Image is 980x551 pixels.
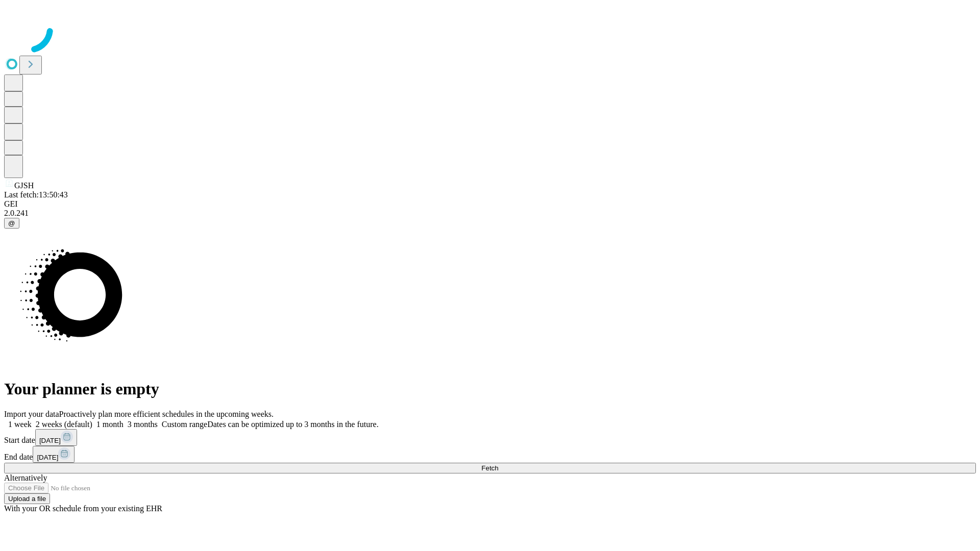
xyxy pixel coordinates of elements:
[4,218,19,229] button: @
[37,454,58,461] span: [DATE]
[4,446,976,463] div: End date
[4,190,68,199] span: Last fetch: 13:50:43
[162,420,207,429] span: Custom range
[4,504,162,513] span: With your OR schedule from your existing EHR
[481,464,498,472] span: Fetch
[96,420,124,429] span: 1 month
[8,420,32,429] span: 1 week
[8,219,15,227] span: @
[4,463,976,473] button: Fetch
[4,380,976,398] h1: Your planner is empty
[4,199,976,209] div: GEI
[4,410,59,418] span: Import your data
[59,410,274,418] span: Proactively plan more efficient schedules in the upcoming weeks.
[14,181,34,190] span: GJSH
[36,420,92,429] span: 2 weeks (default)
[4,209,976,218] div: 2.0.241
[39,437,61,444] span: [DATE]
[35,429,77,446] button: [DATE]
[4,429,976,446] div: Start date
[4,473,47,482] span: Alternatively
[33,446,75,463] button: [DATE]
[207,420,378,429] span: Dates can be optimized up to 3 months in the future.
[4,493,50,504] button: Upload a file
[128,420,158,429] span: 3 months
